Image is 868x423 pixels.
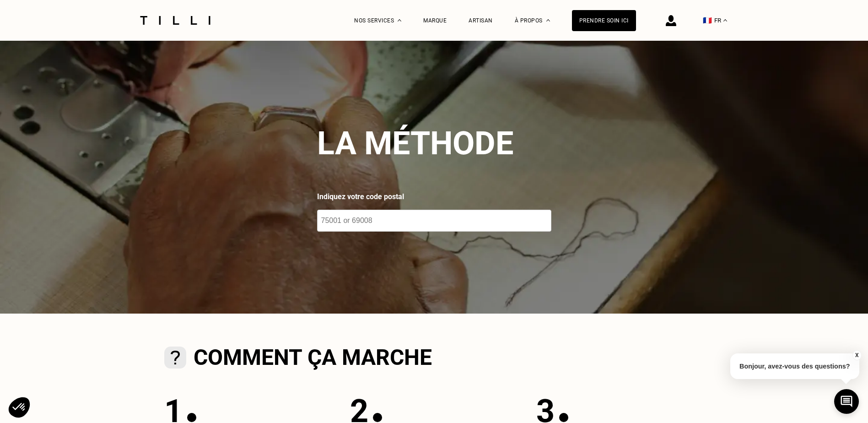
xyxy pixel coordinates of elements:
[194,345,432,370] h2: Comment ça marche
[723,19,727,22] img: menu déroulant
[423,17,447,24] a: Marque
[164,347,186,369] img: Comment ça marche
[317,191,551,202] label: Indiquez votre code postal
[546,19,550,22] img: Menu déroulant à propos
[398,19,401,22] img: Menu déroulant
[572,10,636,31] a: Prendre soin ici
[852,350,861,360] button: X
[317,210,551,232] input: 75001 or 69008
[469,17,493,24] a: Artisan
[730,353,859,379] p: Bonjour, avez-vous des questions?
[666,15,676,26] img: icône connexion
[703,16,712,25] span: 🇫🇷
[317,125,513,162] h2: La méthode
[137,16,214,25] img: Logo du service de couturière Tilli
